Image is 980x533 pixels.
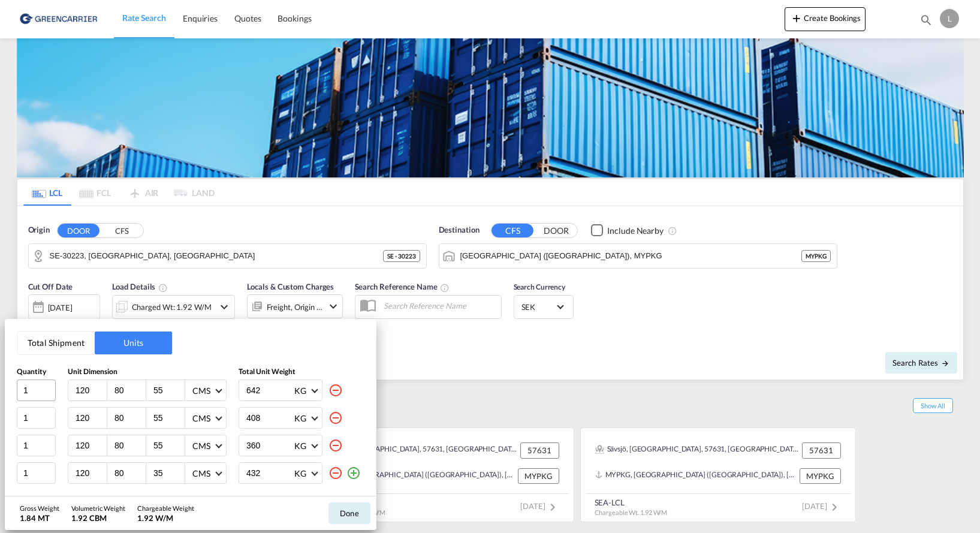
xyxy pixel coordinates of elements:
button: Total Shipment [17,332,95,354]
input: Enter weight [245,380,293,400]
input: Enter weight [245,435,293,456]
div: Gross Weight [20,504,59,513]
div: Volumetric Weight [71,504,125,513]
input: W [113,440,146,451]
div: Total Unit Weight [239,367,364,377]
div: 1.92 CBM [71,513,125,523]
input: W [113,468,146,478]
div: CMS [192,441,210,451]
md-icon: icon-minus-circle-outline [328,466,343,480]
input: W [113,385,146,396]
md-icon: icon-minus-circle-outline [328,411,343,425]
md-icon: icon-minus-circle-outline [328,438,343,453]
md-icon: icon-minus-circle-outline [328,383,343,398]
div: Quantity [17,367,56,377]
input: Qty [17,407,56,429]
div: CMS [192,386,210,396]
input: Enter weight [245,408,293,428]
div: Chargeable Weight [137,504,194,513]
div: Unit Dimension [68,367,227,377]
input: L [74,412,107,423]
input: H [152,468,185,478]
input: H [152,440,185,451]
input: L [74,385,107,396]
input: H [152,385,185,396]
div: CMS [192,413,210,423]
div: KG [294,468,306,478]
div: 1.84 MT [20,513,59,523]
input: L [74,440,107,451]
input: Qty [17,380,56,401]
input: Qty [17,462,56,484]
button: Units [95,332,172,354]
input: Qty [17,435,56,456]
div: 1.92 W/M [137,513,194,523]
input: Enter weight [245,463,293,483]
div: KG [294,413,306,423]
div: KG [294,386,306,396]
div: KG [294,441,306,451]
input: L [74,468,107,478]
md-icon: icon-plus-circle-outline [346,466,361,480]
input: H [152,412,185,423]
div: CMS [192,468,210,478]
input: W [113,412,146,423]
button: Done [328,502,370,524]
